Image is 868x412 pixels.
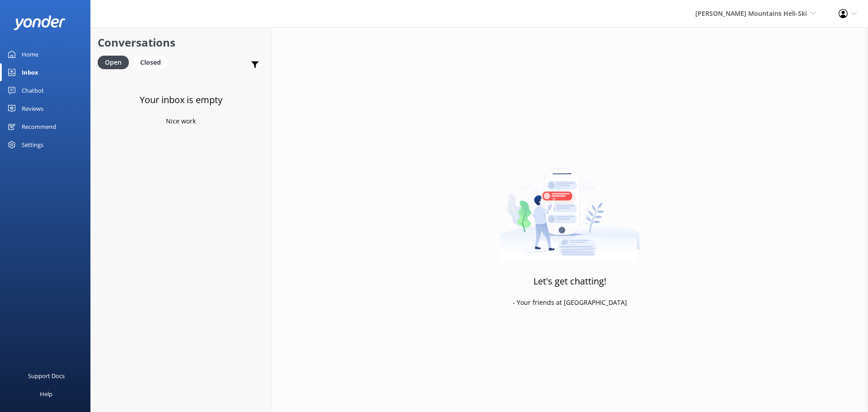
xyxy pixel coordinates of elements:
span: [PERSON_NAME] Mountains Heli-Ski [695,9,807,18]
div: Support Docs [28,367,65,385]
div: Help [40,385,52,403]
img: artwork of a man stealing a conversation from at giant smartphone [500,150,640,263]
div: Open [98,56,129,69]
h2: Conversations [98,34,264,51]
h3: Your inbox is empty [140,93,222,107]
div: Inbox [22,63,38,81]
div: Closed [133,56,168,69]
div: Chatbot [22,81,44,99]
div: Recommend [22,118,56,136]
h3: Let's get chatting! [533,274,606,289]
a: Open [98,57,133,67]
p: - Your friends at [GEOGRAPHIC_DATA] [513,298,627,308]
div: Home [22,45,38,63]
div: Settings [22,136,43,154]
img: yonder-white-logo.png [14,15,66,30]
a: Closed [133,57,172,67]
p: Nice work [166,116,196,126]
div: Reviews [22,99,43,118]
